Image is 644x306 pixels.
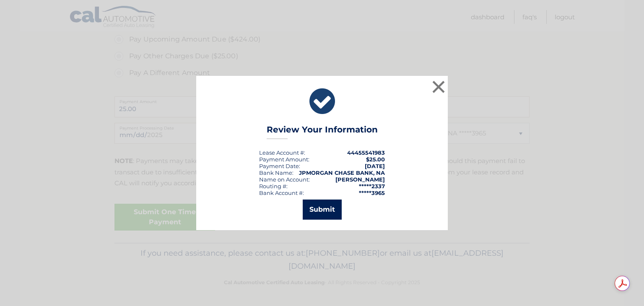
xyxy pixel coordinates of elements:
[366,156,385,163] span: $25.00
[347,149,385,156] strong: 44455541983
[259,156,309,163] div: Payment Amount:
[259,163,300,169] div: :
[299,169,385,176] strong: JPMORGAN CHASE BANK, NA
[259,169,293,176] div: Bank Name:
[303,200,342,220] button: Submit
[259,163,299,169] span: Payment Date
[259,183,288,189] div: Routing #:
[259,149,305,156] div: Lease Account #:
[335,176,385,183] strong: [PERSON_NAME]
[259,189,304,196] div: Bank Account #:
[259,176,310,183] div: Name on Account:
[430,78,447,95] button: ×
[267,124,378,139] h3: Review Your Information
[365,163,385,169] span: [DATE]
